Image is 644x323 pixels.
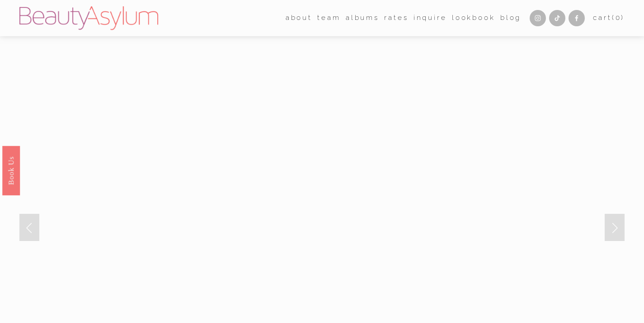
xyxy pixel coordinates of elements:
[549,10,565,26] a: TikTok
[19,214,39,241] a: Previous Slide
[317,11,340,25] a: folder dropdown
[414,11,447,25] a: Inquire
[19,6,158,30] img: Beauty Asylum | Bridal Hair &amp; Makeup Charlotte &amp; Atlanta
[346,11,379,25] a: albums
[452,11,495,25] a: Lookbook
[612,14,625,22] span: ( )
[569,10,585,26] a: Facebook
[286,11,312,25] a: folder dropdown
[530,10,546,26] a: Instagram
[286,12,312,24] span: about
[605,214,625,241] a: Next Slide
[2,145,20,195] a: Book Us
[616,14,621,22] span: 0
[593,12,625,24] a: 0 items in cart
[384,11,408,25] a: Rates
[500,11,521,25] a: Blog
[317,12,340,24] span: team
